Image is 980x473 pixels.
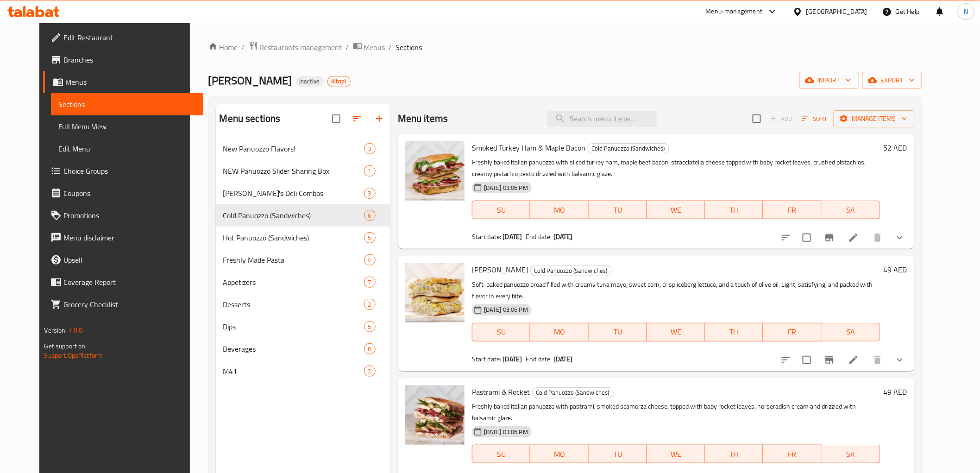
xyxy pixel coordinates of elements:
span: Promotions [63,210,195,221]
button: FR [763,323,822,341]
span: SU [476,203,527,217]
span: TH [709,203,760,217]
span: Appetizers [223,277,364,288]
button: MO [530,445,589,463]
a: Edit Menu [51,138,203,160]
button: SA [822,323,880,341]
span: Desserts [223,299,364,310]
span: 2 [364,300,375,309]
span: export [870,75,915,86]
span: Restaurants management [260,42,342,53]
button: Manage items [834,110,915,127]
img: Pastrami & Rocket [405,385,465,445]
span: 3 [364,145,375,153]
span: Cold Panuozzo (Sandwiches) [531,265,611,276]
span: 6 [364,345,375,353]
span: Sort [802,114,828,124]
div: Menu-management [706,6,763,17]
div: items [364,165,376,177]
div: NEW Panuozzo Slider Sharing Box [223,165,364,177]
span: [PERSON_NAME] [208,70,292,91]
a: Promotions [43,204,203,227]
svg: Show Choices [894,354,905,366]
span: Dips [223,321,364,332]
span: import [807,75,851,86]
button: FR [763,201,822,219]
span: Start date: [472,231,502,243]
span: [DATE] 03:06 PM [480,428,532,436]
span: FR [767,448,818,461]
span: TU [592,203,643,217]
span: 4 [364,256,375,265]
span: Branches [63,54,195,65]
div: items [364,210,376,221]
div: Freshly Made Pasta4 [216,249,390,271]
span: 1.0.0 [69,324,83,336]
span: 1 [364,167,375,176]
a: Edit menu item [848,232,859,243]
span: MO [534,325,585,339]
div: Cold Panuozzo (Sandwiches) [530,265,612,276]
button: FR [763,445,822,463]
span: Cold Panuozzo (Sandwiches) [223,210,364,221]
div: Cold Panuozzo (Sandwiches) [532,387,614,398]
span: Select to update [797,350,817,370]
span: Select to update [797,228,817,247]
span: Sections [58,99,195,110]
button: TH [705,201,763,219]
h6: 49 AED [884,385,907,398]
span: WE [651,325,702,339]
b: [DATE] [503,353,522,365]
span: Select section [747,109,766,128]
a: Menus [43,71,203,93]
span: [PERSON_NAME] [472,263,528,277]
a: Edit menu item [848,354,859,366]
button: show more [889,349,911,371]
p: Freshly baked italian panuozzo with pastrami, smoked scamorza cheese, topped with baby rocket lea... [472,401,880,424]
button: show more [889,227,911,249]
button: MO [530,201,589,219]
div: items [364,254,376,265]
div: items [364,366,376,377]
span: Freshly Made Pasta [223,254,364,265]
li: / [389,42,392,53]
p: Soft-baked panuozzo bread filled with creamy tuna mayo, sweet corn, crisp iceberg lettuce, and a ... [472,279,880,302]
span: Menu disclaimer [63,232,195,243]
span: WE [651,448,702,461]
div: items [364,321,376,332]
nav: Menu sections [216,134,390,386]
span: MO [534,448,585,461]
div: items [364,188,376,199]
div: items [364,299,376,310]
span: FR [767,203,818,217]
span: Inactive [296,77,324,85]
a: Branches [43,49,203,71]
div: items [364,232,376,243]
button: export [862,72,922,89]
div: New Panuozzo Flavors! [223,143,364,154]
div: Desserts2 [216,293,390,315]
a: Menus [353,41,385,53]
button: SU [472,201,531,219]
button: TH [705,323,763,341]
div: [GEOGRAPHIC_DATA] [806,6,867,17]
span: 3 [364,189,375,198]
div: Beverages6 [216,338,390,360]
button: WE [647,445,705,463]
span: [DATE] 03:06 PM [480,305,532,314]
button: Sort [800,112,830,126]
span: 2 [364,367,375,376]
span: SA [825,448,876,461]
span: WE [651,203,702,217]
span: TH [709,448,760,461]
span: N [964,6,968,17]
span: M41 [223,366,364,377]
input: search [547,111,657,127]
span: TU [592,448,643,461]
a: Full Menu View [51,115,203,138]
a: Home [208,42,238,53]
